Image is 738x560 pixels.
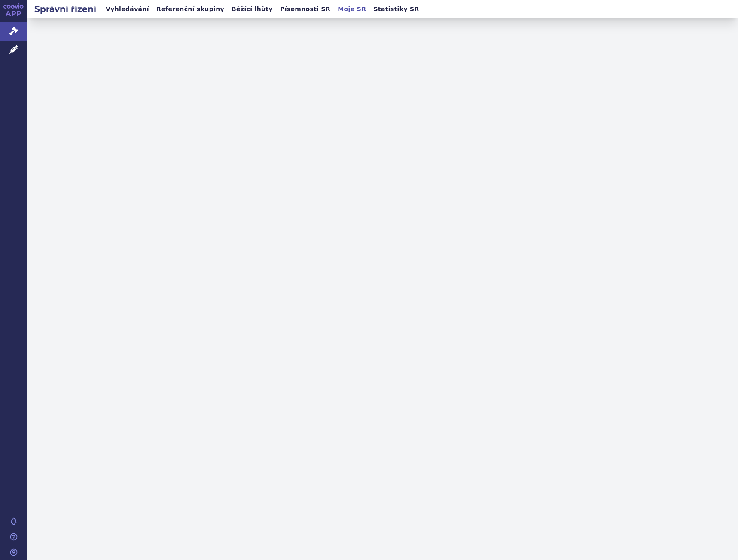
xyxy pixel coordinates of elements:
[278,3,333,15] a: Písemnosti SŘ
[229,3,275,15] a: Běžící lhůty
[103,3,152,15] a: Vyhledávání
[154,3,227,15] a: Referenční skupiny
[335,3,369,15] a: Moje SŘ
[371,3,421,15] a: Statistiky SŘ
[27,3,103,15] h2: Správní řízení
